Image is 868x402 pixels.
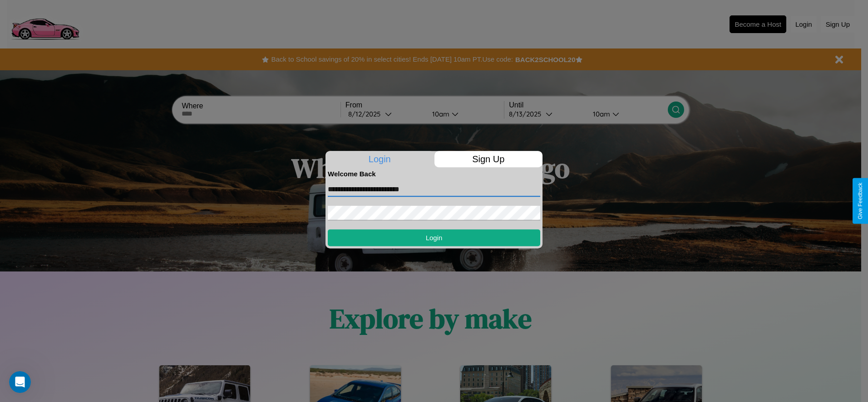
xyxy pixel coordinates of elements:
[325,151,434,167] p: Login
[328,229,540,246] button: Login
[9,371,31,393] iframe: Intercom live chat
[328,170,540,178] h4: Welcome Back
[434,151,543,167] p: Sign Up
[857,183,863,219] div: Give Feedback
